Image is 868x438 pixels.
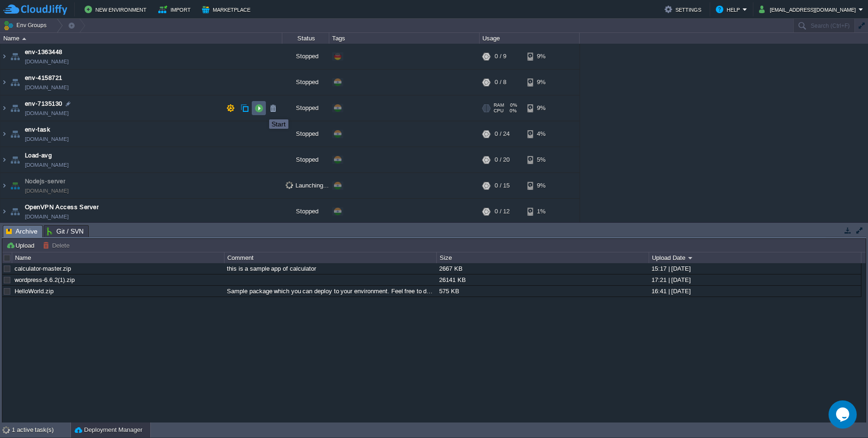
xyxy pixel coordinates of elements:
div: Tags [330,33,479,44]
div: Upload Date [650,252,861,263]
button: New Environment [85,4,149,15]
img: AMDAwAAAACH5BAEAAAAALAAAAAABAAEAAAICRAEAOw== [0,199,8,224]
img: CloudJiffy [3,4,67,16]
div: Stopped [282,147,329,172]
span: Archive [6,226,38,237]
img: AMDAwAAAACH5BAEAAAAALAAAAAABAAEAAAICRAEAOw== [0,95,8,121]
a: [DOMAIN_NAME] [25,186,69,196]
a: env-1363448 [25,47,62,57]
a: OpenVPN Access Server [25,203,99,212]
a: Nodejs-server [25,177,65,186]
button: Settings [665,4,704,15]
div: 0 / 20 [495,147,510,172]
button: Upload [6,241,37,250]
img: AMDAwAAAACH5BAEAAAAALAAAAAABAAEAAAICRAEAOw== [0,173,8,198]
img: AMDAwAAAACH5BAEAAAAALAAAAAABAAEAAAICRAEAOw== [8,173,22,198]
img: AMDAwAAAACH5BAEAAAAALAAAAAABAAEAAAICRAEAOw== [0,121,8,147]
div: 1% [527,199,558,224]
div: this is a sample app of calculator [225,263,436,274]
a: calculator-master.zip [15,265,71,272]
a: env-task [25,125,50,134]
a: env-4158721 [25,73,62,83]
div: 9% [527,173,558,198]
div: Status [283,33,329,44]
div: Stopped [282,199,329,224]
button: Deployment Manager [75,425,142,435]
a: [DOMAIN_NAME] [25,109,69,118]
div: Stopped [282,70,329,95]
div: Usage [480,33,579,44]
img: AMDAwAAAACH5BAEAAAAALAAAAAABAAEAAAICRAEAOw== [0,44,8,69]
img: AMDAwAAAACH5BAEAAAAALAAAAAABAAEAAAICRAEAOw== [8,121,22,147]
a: env-7135130 [25,99,62,109]
div: 16:41 | [DATE] [649,286,860,297]
a: wordpress-6.6.2(1).zip [15,276,75,283]
span: [DOMAIN_NAME] [25,57,69,66]
img: AMDAwAAAACH5BAEAAAAALAAAAAABAAEAAAICRAEAOw== [22,38,26,40]
button: Help [716,4,743,15]
div: 575 KB [437,286,648,297]
div: 4% [527,121,558,147]
div: Sample package which you can deploy to your environment. Feel free to delete and upload a package... [225,286,436,297]
div: Stopped [282,121,329,147]
div: 5% [527,147,558,172]
a: [DOMAIN_NAME] [25,212,69,221]
img: AMDAwAAAACH5BAEAAAAALAAAAAABAAEAAAICRAEAOw== [0,147,8,172]
span: Git / SVN [47,226,84,237]
button: Import [158,4,194,15]
div: 0 / 12 [495,199,510,224]
div: Stopped [282,95,329,121]
button: Marketplace [202,4,253,15]
img: AMDAwAAAACH5BAEAAAAALAAAAAABAAEAAAICRAEAOw== [8,147,22,172]
span: 0% [508,102,517,108]
div: Comment [225,252,436,263]
div: 9% [527,70,558,95]
button: Env Groups [3,19,50,32]
div: 9% [527,95,558,121]
a: [DOMAIN_NAME] [25,83,69,92]
img: AMDAwAAAACH5BAEAAAAALAAAAAABAAEAAAICRAEAOw== [8,44,22,69]
a: HelloWorld.zip [15,288,54,295]
div: Name [1,33,282,44]
button: Delete [43,241,72,250]
div: 0 / 9 [495,44,506,69]
div: 0 / 8 [495,70,506,95]
div: 0 / 15 [495,173,510,198]
div: 17:21 | [DATE] [649,274,860,285]
iframe: chat widget [829,400,859,429]
button: [EMAIL_ADDRESS][DOMAIN_NAME] [759,4,859,15]
img: AMDAwAAAACH5BAEAAAAALAAAAAABAAEAAAICRAEAOw== [8,199,22,224]
div: 26141 KB [437,274,648,285]
span: RAM [494,102,504,108]
img: AMDAwAAAACH5BAEAAAAALAAAAAABAAEAAAICRAEAOw== [8,95,22,121]
div: Start [271,120,286,128]
span: 0% [507,108,517,114]
span: Launching... [286,181,329,189]
img: AMDAwAAAACH5BAEAAAAALAAAAAABAAEAAAICRAEAOw== [0,70,8,95]
span: [DOMAIN_NAME] [25,160,69,170]
a: Load-avg [25,151,52,160]
div: 15:17 | [DATE] [649,263,860,274]
div: 9% [527,44,558,69]
div: Size [437,252,649,263]
div: Name [13,252,224,263]
div: 0 / 24 [495,121,510,147]
img: AMDAwAAAACH5BAEAAAAALAAAAAABAAEAAAICRAEAOw== [8,70,22,95]
div: Stopped [282,44,329,69]
span: CPU [494,108,504,114]
span: [DOMAIN_NAME] [25,134,69,144]
div: 2667 KB [437,263,648,274]
div: 1 active task(s) [12,422,70,438]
